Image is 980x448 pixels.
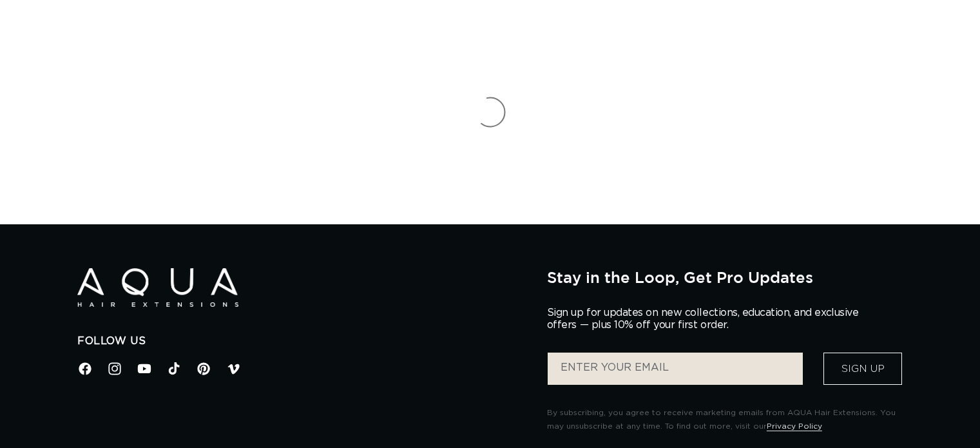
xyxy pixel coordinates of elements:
h2: Stay in the Loop, Get Pro Updates [547,268,903,286]
p: By subscribing, you agree to receive marketing emails from AQUA Hair Extensions. You may unsubscr... [547,406,903,434]
input: ENTER YOUR EMAIL [548,353,803,385]
a: Privacy Policy [767,422,822,430]
button: Sign Up [823,353,902,385]
img: Aqua Hair Extensions [77,268,238,307]
h2: Follow Us [77,335,528,348]
p: Sign up for updates on new collections, education, and exclusive offers — plus 10% off your first... [547,307,869,331]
